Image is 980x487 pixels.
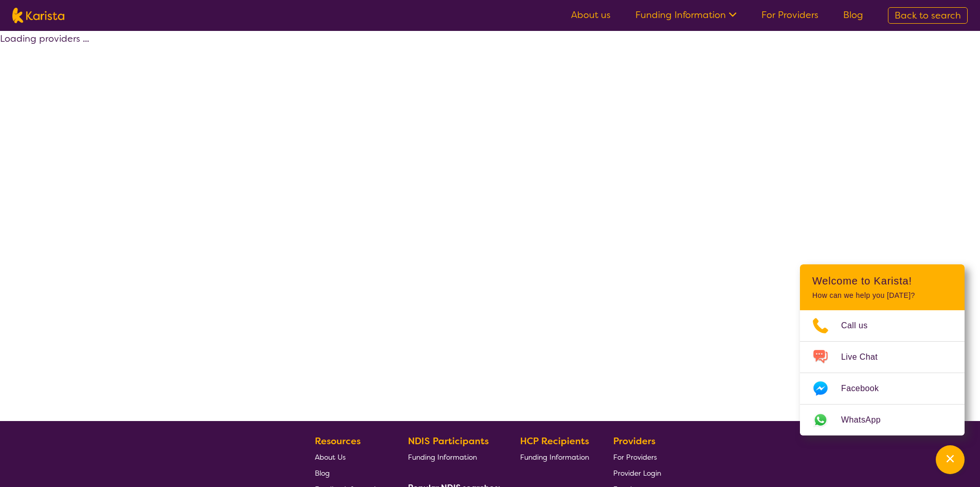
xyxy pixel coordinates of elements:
b: Resources [315,435,361,447]
span: Call us [841,318,880,333]
p: How can we help you [DATE]? [812,291,952,300]
b: NDIS Participants [408,435,489,447]
b: HCP Recipients [520,435,589,447]
button: Channel Menu [936,445,965,474]
span: WhatsApp [841,412,893,428]
span: About Us [315,452,346,462]
span: Provider Login [613,468,661,478]
a: For Providers [613,449,661,465]
a: Blog [315,465,384,481]
span: Live Chat [841,349,890,365]
span: Back to search [895,9,961,22]
a: Blog [843,9,863,21]
span: Facebook [841,381,891,396]
a: Back to search [888,7,968,24]
h2: Welcome to Karista! [812,275,952,287]
span: Funding Information [408,452,477,462]
a: Web link opens in a new tab. [800,405,965,435]
a: About us [571,9,611,21]
a: Provider Login [613,465,661,481]
a: Funding Information [408,449,496,465]
ul: Choose channel [800,310,965,435]
span: Blog [315,468,330,478]
a: Funding Information [520,449,589,465]
a: Funding Information [635,9,737,21]
div: Channel Menu [800,264,965,435]
a: About Us [315,449,384,465]
span: For Providers [613,452,657,462]
b: Providers [613,435,655,447]
img: Karista logo [12,8,64,23]
a: For Providers [761,9,818,21]
span: Funding Information [520,452,589,462]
